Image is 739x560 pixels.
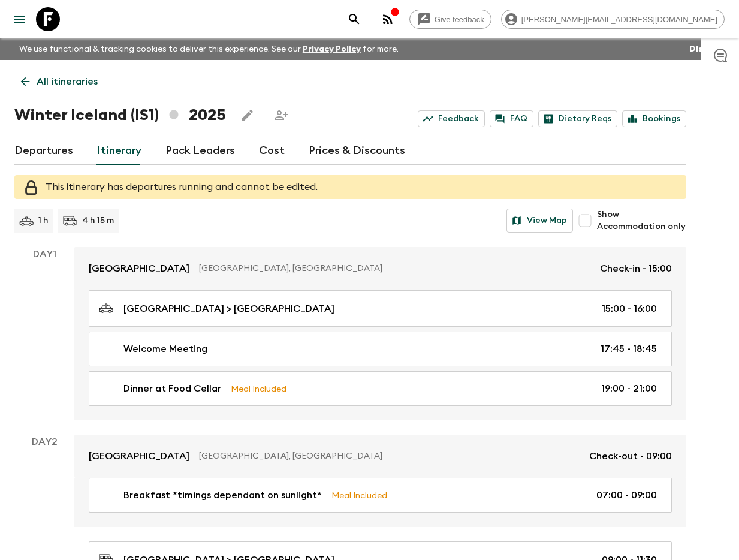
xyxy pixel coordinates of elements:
span: Show Accommodation only [597,209,686,233]
p: Breakfast *timings dependant on sunlight* [123,488,322,502]
p: Meal Included [331,489,387,502]
p: Check-out - 09:00 [589,449,672,463]
a: All itineraries [14,70,104,94]
a: [GEOGRAPHIC_DATA][GEOGRAPHIC_DATA], [GEOGRAPHIC_DATA]Check-out - 09:00 [74,435,686,478]
p: We use functional & tracking cookies to deliver this experience. See our for more. [14,38,403,60]
a: Prices & Discounts [309,137,405,165]
a: Welcome Meeting17:45 - 18:45 [89,332,672,366]
a: Itinerary [97,137,141,165]
div: [PERSON_NAME][EMAIL_ADDRESS][DOMAIN_NAME] [501,10,725,29]
a: Pack Leaders [165,137,235,165]
p: Dinner at Food Cellar [123,381,221,396]
a: Dietary Reqs [538,110,617,127]
button: Dismiss [686,41,725,58]
span: [PERSON_NAME][EMAIL_ADDRESS][DOMAIN_NAME] [515,15,724,24]
p: 15:00 - 16:00 [602,302,657,316]
a: Departures [14,137,73,165]
a: FAQ [490,110,533,127]
button: menu [7,7,31,31]
p: 1 h [38,215,49,227]
a: Cost [259,137,285,165]
a: [GEOGRAPHIC_DATA] > [GEOGRAPHIC_DATA]15:00 - 16:00 [89,290,672,327]
p: [GEOGRAPHIC_DATA] [89,449,189,463]
p: Day 1 [14,247,74,261]
button: View Map [506,209,573,233]
a: Dinner at Food CellarMeal Included19:00 - 21:00 [89,371,672,406]
a: Privacy Policy [303,45,361,53]
p: [GEOGRAPHIC_DATA], [GEOGRAPHIC_DATA] [199,450,580,462]
p: Day 2 [14,435,74,449]
p: Meal Included [231,382,286,395]
p: Welcome Meeting [123,342,207,356]
h1: Winter Iceland (IS1) 2025 [14,103,226,127]
p: [GEOGRAPHIC_DATA], [GEOGRAPHIC_DATA] [199,263,590,275]
p: 19:00 - 21:00 [601,381,657,396]
span: Share this itinerary [269,103,293,127]
a: Breakfast *timings dependant on sunlight*Meal Included07:00 - 09:00 [89,478,672,513]
span: This itinerary has departures running and cannot be edited. [46,182,318,192]
p: 07:00 - 09:00 [596,488,657,502]
a: Bookings [622,110,686,127]
p: All itineraries [37,74,98,89]
a: Feedback [418,110,485,127]
p: 17:45 - 18:45 [601,342,657,356]
p: Check-in - 15:00 [600,261,672,276]
p: 4 h 15 m [82,215,114,227]
p: [GEOGRAPHIC_DATA] > [GEOGRAPHIC_DATA] [123,302,334,316]
span: Give feedback [428,15,491,24]
a: Give feedback [409,10,491,29]
button: search adventures [342,7,366,31]
a: [GEOGRAPHIC_DATA][GEOGRAPHIC_DATA], [GEOGRAPHIC_DATA]Check-in - 15:00 [74,247,686,290]
button: Edit this itinerary [236,103,260,127]
p: [GEOGRAPHIC_DATA] [89,261,189,276]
